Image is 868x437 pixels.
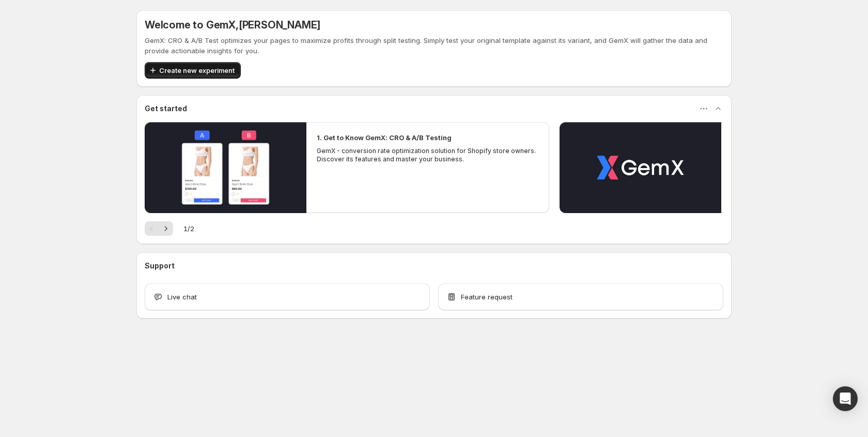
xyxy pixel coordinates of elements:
[145,221,173,236] nav: Pagination
[236,19,320,31] span: , [PERSON_NAME]
[317,147,539,163] p: GemX - conversion rate optimization solution for Shopify store owners. Discover its features and ...
[145,35,723,56] p: GemX: CRO & A/B Test optimizes your pages to maximize profits through split testing. Simply test ...
[145,19,320,31] h5: Welcome to GemX
[145,122,306,213] button: Play video
[461,292,513,302] span: Feature request
[560,122,721,213] button: Play video
[833,386,858,411] div: Open Intercom Messenger
[317,132,452,143] h2: 1. Get to Know GemX: CRO & A/B Testing
[145,261,175,271] h3: Support
[145,62,241,79] button: Create new experiment
[183,223,194,234] span: 1 / 2
[167,292,197,302] span: Live chat
[159,65,235,76] span: Create new experiment
[159,221,173,236] button: Next
[145,103,187,114] h3: Get started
